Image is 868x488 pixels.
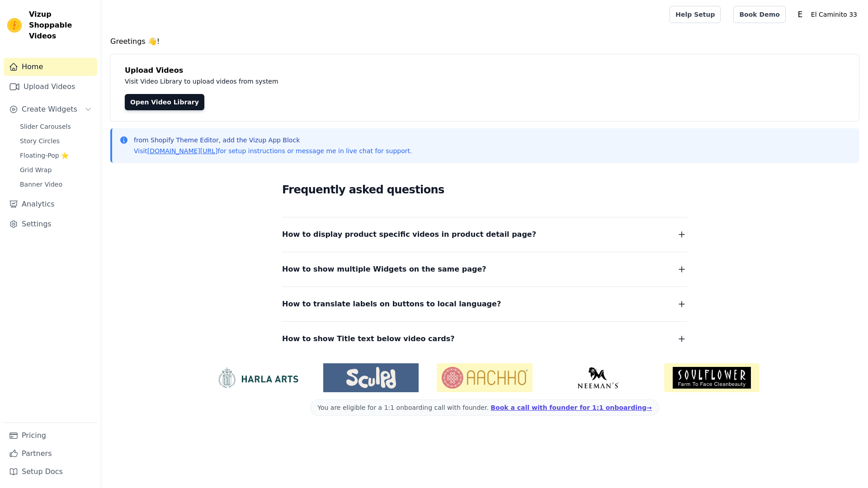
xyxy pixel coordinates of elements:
span: How to show multiple Widgets on the same page? [282,263,486,276]
p: El Caminito 33 [807,6,861,23]
button: Create Widgets [4,100,97,118]
a: Open Video Library [125,94,204,110]
a: Book a call with founder for 1:1 onboarding [491,404,651,411]
img: Sculpd US [323,367,419,389]
a: Book Demo [733,6,785,23]
a: Grid Wrap [14,164,97,176]
span: How to translate labels on buttons to local language? [282,298,501,310]
h4: Upload Videos [125,65,844,76]
p: from Shopify Theme Editor, add the Vizup App Block [134,136,412,145]
span: Create Widgets [22,104,77,115]
span: Floating-Pop ⭐ [20,151,69,160]
button: How to display product specific videos in product detail page? [282,228,687,241]
a: Settings [4,215,97,233]
button: How to translate labels on buttons to local language? [282,298,687,310]
img: Vizup [7,18,22,33]
a: [DOMAIN_NAME][URL] [147,147,218,155]
a: Help Setup [670,6,721,23]
a: Story Circles [14,135,97,147]
img: HarlaArts [210,367,305,389]
a: Upload Videos [4,78,97,96]
text: E [797,10,802,19]
a: Partners [4,445,97,463]
p: Visit Video Library to upload videos from system [125,76,530,87]
a: Pricing [4,427,97,445]
button: How to show Title text below video cards? [282,333,687,345]
h4: Greetings 👋! [110,36,859,47]
button: E El Caminito 33 [793,6,861,23]
span: Story Circles [20,136,60,145]
span: How to show Title text below video cards? [282,333,455,345]
a: Slider Carousels [14,120,97,133]
button: How to show multiple Widgets on the same page? [282,263,687,276]
img: Soulflower [664,363,759,392]
a: Home [4,58,97,76]
a: Analytics [4,195,97,213]
span: Grid Wrap [20,165,52,174]
a: Floating-Pop ⭐ [14,149,97,162]
img: Aachho [437,363,532,392]
p: Visit for setup instructions or message me in live chat for support. [134,146,412,155]
span: Slider Carousels [20,122,71,131]
span: Banner Video [20,180,62,189]
a: Setup Docs [4,463,97,481]
a: Banner Video [14,178,97,191]
h2: Frequently asked questions [282,181,687,199]
img: Neeman's [551,367,646,389]
span: Vizup Shoppable Videos [29,9,94,42]
span: How to display product specific videos in product detail page? [282,228,536,241]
